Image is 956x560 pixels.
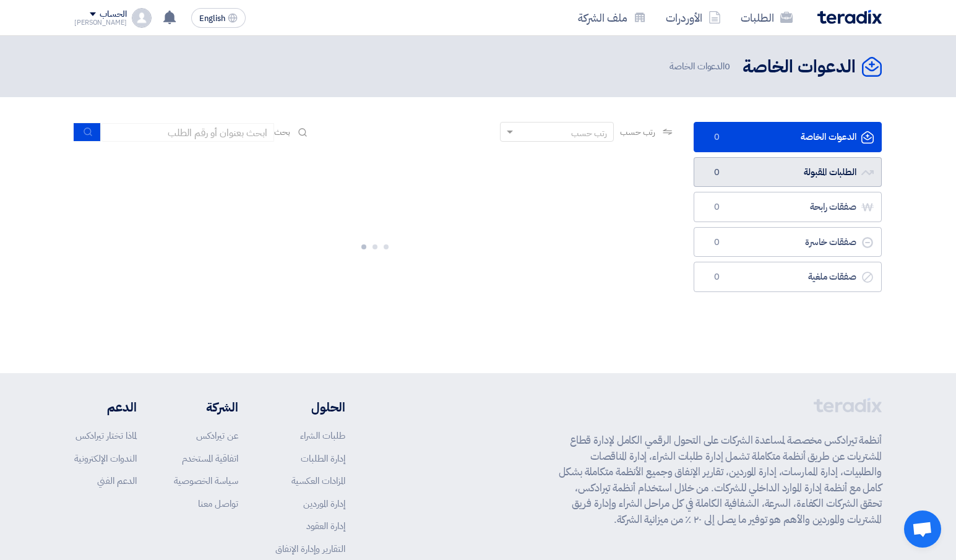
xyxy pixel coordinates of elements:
[725,59,730,73] span: 0
[743,55,856,79] h2: الدعوات الخاصة
[904,510,941,548] a: Open chat
[300,429,345,442] a: طلبات الشراء
[568,3,656,32] a: ملف الشركة
[74,452,137,465] a: الندوات الإلكترونية
[694,122,882,152] a: الدعوات الخاصة0
[303,497,345,510] a: إدارة الموردين
[199,14,225,23] span: English
[75,429,137,442] a: لماذا تختار تيرادكس
[709,201,724,213] span: 0
[694,262,882,292] a: صفقات ملغية0
[191,8,246,28] button: English
[559,433,882,527] p: أنظمة تيرادكس مخصصة لمساعدة الشركات على التحول الرقمي الكامل لإدارة قطاع المشتريات عن طريق أنظمة ...
[656,3,731,32] a: الأوردرات
[182,452,238,465] a: اتفاقية المستخدم
[174,474,238,488] a: سياسة الخصوصية
[174,398,238,416] li: الشركة
[670,59,733,74] span: الدعوات الخاصة
[694,227,882,257] a: صفقات خاسرة0
[709,131,724,144] span: 0
[97,474,137,488] a: الدعم الفني
[198,497,238,510] a: تواصل معنا
[817,10,882,24] img: Teradix logo
[74,398,137,416] li: الدعم
[301,452,345,465] a: إدارة الطلبات
[100,9,126,20] div: الحساب
[694,157,882,187] a: الطلبات المقبولة0
[694,192,882,222] a: صفقات رابحة0
[306,519,345,533] a: إدارة العقود
[731,3,803,32] a: الطلبات
[196,429,238,442] a: عن تيرادكس
[132,8,152,28] img: profile_test.png
[571,127,607,140] div: رتب حسب
[709,236,724,249] span: 0
[709,166,724,179] span: 0
[620,126,655,139] span: رتب حسب
[74,19,127,26] div: [PERSON_NAME]
[275,542,345,556] a: التقارير وإدارة الإنفاق
[101,123,274,142] input: ابحث بعنوان أو رقم الطلب
[709,271,724,283] span: 0
[274,126,290,139] span: بحث
[291,474,345,488] a: المزادات العكسية
[275,398,345,416] li: الحلول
